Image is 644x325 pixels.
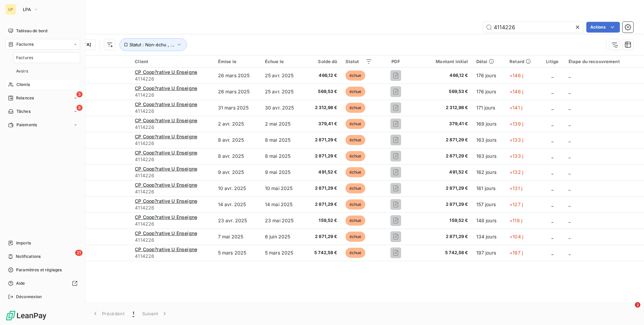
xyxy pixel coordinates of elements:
[509,234,523,239] span: +104 j
[569,250,571,256] span: _
[76,105,83,111] span: 8
[569,153,571,159] span: _
[261,164,305,180] td: 9 mai 2025
[509,59,536,64] div: Retard
[345,87,366,97] span: échue
[135,76,210,82] span: 4114226
[265,59,301,64] div: Échue le
[345,103,366,113] span: échue
[214,84,261,100] td: 26 mars 2025
[135,221,210,227] span: 4114226
[569,218,571,223] span: _
[16,294,42,300] span: Déconnexion
[135,156,210,163] span: 4114226
[214,180,261,196] td: 10 avr. 2025
[76,91,83,97] span: 3
[569,169,571,175] span: _
[214,148,261,164] td: 8 avr. 2025
[214,245,261,261] td: 5 mars 2025
[345,248,366,258] span: échue
[472,100,506,116] td: 171 jours
[345,135,366,145] span: échue
[419,201,468,208] span: 2 871,29 €
[309,185,337,192] span: 2 871,29 €
[472,164,506,180] td: 162 jours
[309,201,337,208] span: 2 871,29 €
[119,38,187,51] button: Statut : Non-échu , ...
[309,249,337,256] span: 5 742,58 €
[261,84,305,100] td: 25 avr. 2025
[419,72,468,79] span: 466,12 €
[261,213,305,229] td: 23 mai 2025
[419,233,468,240] span: 2 871,29 €
[16,68,28,74] span: Avoirs
[16,41,34,47] span: Factures
[135,166,197,172] span: CP Coop?rative U Enseigne
[261,116,305,132] td: 2 mai 2025
[135,237,210,243] span: 4114226
[261,245,305,261] td: 5 mars 2025
[129,42,174,47] span: Statut : Non-échu , ...
[472,116,506,132] td: 169 jours
[135,246,197,252] span: CP Coop?rative U Enseigne
[214,164,261,180] td: 9 avr. 2025
[135,230,197,236] span: CP Coop?rative U Enseigne
[309,121,337,127] span: 379,41 €
[551,137,553,143] span: _
[218,59,257,64] div: Émise le
[551,121,553,127] span: _
[309,88,337,95] span: 569,53 €
[419,137,468,143] span: 2 871,29 €
[135,108,210,114] span: 4114226
[309,72,337,79] span: 466,12 €
[472,213,506,229] td: 148 jours
[16,82,30,88] span: Clients
[309,59,337,64] div: Solde dû
[345,151,366,161] span: échue
[472,245,506,261] td: 197 jours
[551,73,553,78] span: _
[472,196,506,213] td: 157 jours
[135,214,197,220] span: CP Coop?rative U Enseigne
[214,196,261,213] td: 14 avr. 2025
[135,118,197,123] span: CP Coop?rative U Enseigne
[551,105,553,110] span: _
[309,104,337,111] span: 2 312,98 €
[345,71,366,81] span: échue
[135,182,197,188] span: CP Coop?rative U Enseigne
[16,28,47,34] span: Tableau de bord
[419,88,468,95] span: 569,53 €
[569,185,571,191] span: _
[551,250,553,256] span: _
[509,137,523,143] span: +133 j
[214,229,261,245] td: 7 mai 2025
[586,22,620,33] button: Actions
[309,169,337,176] span: 491,52 €
[309,217,337,224] span: 159,52 €
[509,201,523,207] span: +127 j
[135,69,197,75] span: CP Coop?rative U Enseigne
[472,229,506,245] td: 134 jours
[345,183,366,193] span: échue
[472,67,506,84] td: 176 jours
[472,84,506,100] td: 176 jours
[472,180,506,196] td: 161 jours
[135,204,210,211] span: 4114226
[345,119,366,129] span: échue
[345,199,366,210] span: échue
[135,140,210,147] span: 4114226
[509,185,522,191] span: +131 j
[16,267,62,273] span: Paramètres et réglages
[419,59,468,64] div: Montant initial
[5,278,80,289] a: Aide
[569,201,571,207] span: _
[569,105,571,110] span: _
[569,121,571,127] span: _
[551,153,553,159] span: _
[551,89,553,94] span: _
[214,213,261,229] td: 23 avr. 2025
[261,148,305,164] td: 8 mai 2025
[135,172,210,179] span: 4114226
[23,7,31,12] span: LPA
[476,59,502,64] div: Délai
